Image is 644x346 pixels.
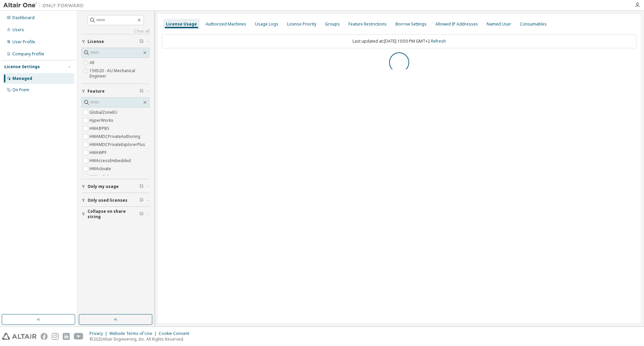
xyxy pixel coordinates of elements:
div: Website Terms of Use [109,331,159,336]
button: License [82,34,150,49]
img: Altair One [3,2,87,9]
label: HWActivate [90,165,112,173]
div: On Prem [12,87,29,93]
img: altair_logo.svg [2,333,37,340]
button: Only my usage [82,179,150,194]
div: Last updated at: [DATE] 10:50 PM GMT+2 [162,34,637,48]
img: instagram.svg [52,333,59,340]
div: Allowed IP Addresses [435,21,478,27]
label: HyperWorks [90,116,115,125]
span: Collapse on share string [88,209,140,219]
div: Named User [487,21,511,27]
div: User Profile [12,39,35,45]
span: Clear filter [140,89,144,94]
div: Cookie Consent [159,331,193,336]
div: Privacy [90,331,109,336]
div: Usage Logs [255,21,278,27]
span: Feature [88,89,105,94]
label: HWAMDCPrivateAuthoring [90,133,142,141]
label: HWAWPF [90,149,108,157]
img: facebook.svg [41,333,48,340]
button: Only used licenses [82,193,150,208]
label: GlobalZoneEU [90,108,119,116]
div: Users [12,27,24,33]
label: HWAccessEmbedded [90,157,132,165]
div: Groups [325,21,340,27]
div: Feature Restrictions [348,21,387,27]
button: Collapse on share string [82,207,150,221]
span: Clear filter [140,39,144,44]
div: Authorized Machines [206,21,246,27]
span: Clear filter [140,184,144,189]
span: Only used licenses [88,198,127,203]
label: HWAcufwh [90,173,111,181]
label: All [90,59,96,67]
div: License Usage [166,21,197,27]
div: Managed [12,76,32,81]
div: Dashboard [12,15,35,20]
span: Only my usage [88,184,119,189]
label: 156520 - AU Mechanical Engineer [90,67,150,80]
div: Consumables [520,21,547,27]
div: Borrow Settings [395,21,427,27]
label: HWAIFPBS [90,125,111,133]
span: Clear filter [140,198,144,203]
img: youtube.svg [74,333,84,340]
div: License Priority [287,21,316,27]
img: linkedin.svg [63,333,70,340]
span: Clear filter [140,211,144,217]
div: Company Profile [12,51,44,57]
button: Feature [82,84,150,99]
label: HWAMDCPrivateExplorerPlus [90,141,147,149]
p: © 2025 Altair Engineering, Inc. All Rights Reserved. [90,336,193,342]
a: Clear all [82,29,150,34]
div: License Settings [4,64,40,69]
span: License [88,39,104,44]
a: Refresh [431,38,446,44]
